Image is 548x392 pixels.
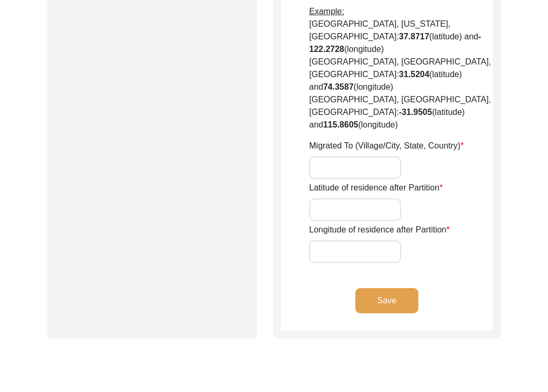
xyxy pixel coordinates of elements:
b: -31.9505 [399,108,432,116]
label: Migrated To (Village/City, State, Country) [309,140,463,152]
b: 31.5204 [399,70,429,79]
button: Save [355,288,418,313]
label: Longitude of residence after Partition [309,224,450,236]
b: 37.8717 [399,32,429,41]
b: 74.3587 [323,82,354,91]
span: Example: [309,7,344,16]
label: Latitude of residence after Partition [309,182,442,194]
b: 115.8605 [323,120,359,129]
